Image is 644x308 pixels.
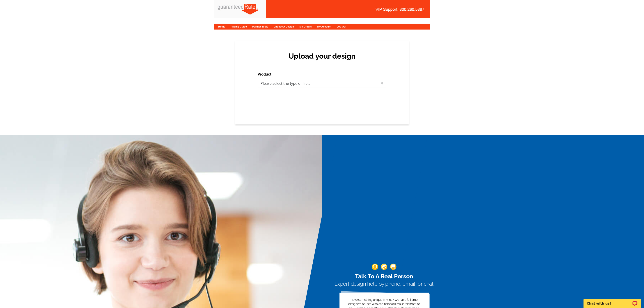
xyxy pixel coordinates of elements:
h2: Upload your design [262,52,382,60]
a: Choose A Design [274,25,294,28]
a: Home [218,25,225,28]
label: Product [258,72,272,77]
a: Partner Tools [252,25,268,28]
a: Log Out [337,25,346,28]
img: support-img-3_1.png [390,264,396,270]
a: My Account [317,25,331,28]
a: My Orders [300,25,312,28]
a: Pricing Guide [231,25,247,28]
img: support-img-2.png [381,264,387,270]
h2: Talk To A Real Person [335,273,434,280]
img: support-img-1.png [372,264,378,270]
h3: Expert design help by phone, email, or chat [335,281,434,287]
iframe: LiveChat chat widget [581,294,644,308]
